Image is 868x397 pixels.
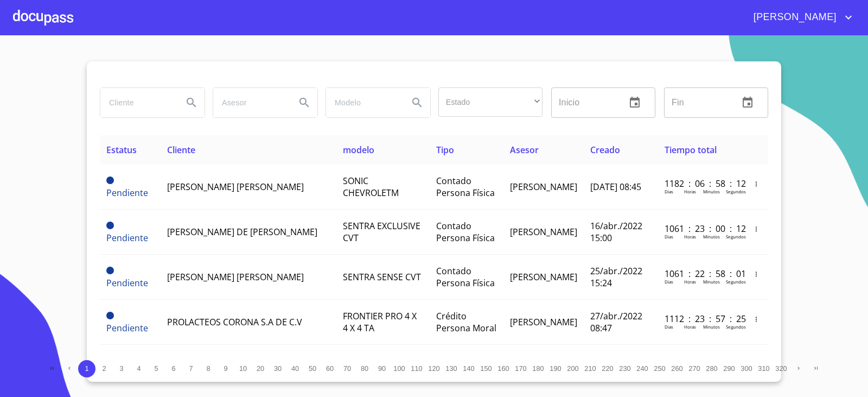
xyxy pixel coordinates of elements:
[738,360,755,377] button: 300
[411,364,422,373] span: 110
[529,360,547,377] button: 180
[564,360,582,377] button: 200
[343,220,420,244] span: SENTRA EXCLUSIVE CVT
[309,364,316,373] span: 50
[343,271,421,283] span: SENTRA SENSE CVT
[178,90,205,116] button: Search
[726,188,746,194] p: Segundos
[665,144,717,156] span: Tiempo total
[95,360,113,377] button: 2
[171,364,175,373] span: 6
[85,364,88,373] span: 1
[106,312,114,319] span: Pendiente
[167,271,304,283] span: [PERSON_NAME] [PERSON_NAME]
[102,364,106,373] span: 2
[684,188,696,194] p: Horas
[189,364,193,373] span: 7
[584,364,596,373] span: 210
[234,360,252,377] button: 10
[106,322,148,334] span: Pendiente
[438,87,542,117] div: ​
[404,90,430,116] button: Search
[510,144,539,156] span: Asesor
[590,265,642,289] span: 25/abr./2022 15:24
[165,360,182,377] button: 6
[463,364,474,373] span: 140
[436,220,495,244] span: Contado Persona Física
[321,360,339,377] button: 60
[512,360,529,377] button: 170
[775,364,787,373] span: 320
[510,181,577,193] span: [PERSON_NAME]
[688,364,700,373] span: 270
[684,279,696,285] p: Horas
[726,279,746,285] p: Segundos
[119,364,123,373] span: 3
[343,310,417,334] span: FRONTIER PRO 4 X 4 X 4 TA
[206,364,210,373] span: 8
[665,279,673,285] p: Dias
[510,271,577,283] span: [PERSON_NAME]
[758,364,769,373] span: 310
[703,279,720,285] p: Minutos
[291,364,299,373] span: 40
[480,364,492,373] span: 150
[745,9,855,26] button: account of current user
[213,88,287,117] input: search
[755,360,773,377] button: 310
[668,360,686,377] button: 260
[408,360,425,377] button: 110
[106,277,148,289] span: Pendiente
[497,364,509,373] span: 160
[252,360,269,377] button: 20
[436,265,495,289] span: Contado Persona Física
[703,234,720,240] p: Minutos
[304,360,321,377] button: 50
[217,360,234,377] button: 9
[590,220,642,244] span: 16/abr./2022 15:00
[720,360,738,377] button: 290
[590,181,641,193] span: [DATE] 08:45
[773,360,790,377] button: 320
[665,223,738,235] p: 1061 : 23 : 00 : 12
[286,360,304,377] button: 40
[602,364,613,373] span: 220
[436,175,495,199] span: Contado Persona Física
[393,364,405,373] span: 100
[703,324,720,330] p: Minutos
[106,187,148,199] span: Pendiente
[154,364,158,373] span: 5
[326,364,334,373] span: 60
[445,364,457,373] span: 130
[619,364,630,373] span: 230
[148,360,165,377] button: 5
[616,360,634,377] button: 230
[703,188,720,194] p: Minutos
[599,360,616,377] button: 220
[356,360,373,377] button: 80
[373,360,391,377] button: 90
[634,360,651,377] button: 240
[745,9,842,26] span: [PERSON_NAME]
[167,316,302,328] span: PROLACTEOS CORONA S.A DE C.V
[224,364,227,373] span: 9
[343,175,399,199] span: SONIC CHEVROLETM
[654,364,665,373] span: 250
[636,364,648,373] span: 240
[167,181,304,193] span: [PERSON_NAME] [PERSON_NAME]
[378,364,386,373] span: 90
[665,313,738,325] p: 1112 : 23 : 57 : 25
[510,226,577,238] span: [PERSON_NAME]
[671,364,682,373] span: 260
[665,268,738,280] p: 1061 : 22 : 58 : 01
[106,177,114,184] span: Pendiente
[443,360,460,377] button: 130
[257,364,264,373] span: 20
[665,178,738,190] p: 1182 : 06 : 58 : 12
[239,364,247,373] span: 10
[78,360,95,377] button: 1
[684,234,696,240] p: Horas
[391,360,408,377] button: 100
[326,88,400,117] input: search
[428,364,439,373] span: 120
